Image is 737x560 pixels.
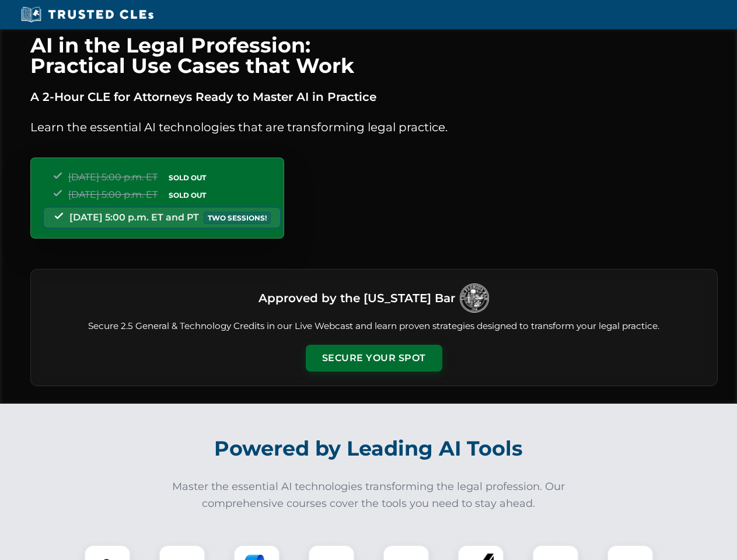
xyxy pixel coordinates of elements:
p: Secure 2.5 General & Technology Credits in our Live Webcast and learn proven strategies designed ... [45,320,703,333]
span: [DATE] 5:00 p.m. ET [68,171,158,183]
h1: AI in the Legal Profession: Practical Use Cases that Work [30,35,718,76]
img: Trusted CLEs [18,6,157,23]
p: Learn the essential AI technologies that are transforming legal practice. [30,118,718,136]
img: Logo [460,283,489,313]
span: SOLD OUT [165,171,210,184]
button: Secure Your Spot [306,345,442,372]
p: Master the essential AI technologies transforming the legal profession. Our comprehensive courses... [165,478,573,512]
h2: Powered by Leading AI Tools [46,428,692,469]
h3: Approved by the [US_STATE] Bar [259,288,455,309]
p: A 2-Hour CLE for Attorneys Ready to Master AI in Practice [30,87,718,106]
span: SOLD OUT [165,189,210,201]
span: [DATE] 5:00 p.m. ET [68,189,158,200]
